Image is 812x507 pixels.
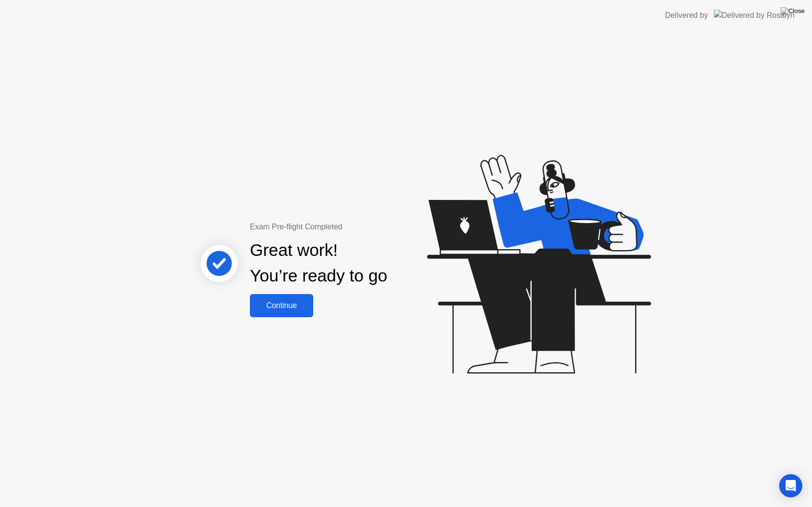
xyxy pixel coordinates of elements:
[250,238,387,289] div: Great work! You’re ready to go
[250,294,313,317] button: Continue
[665,10,708,21] div: Delivered by
[714,10,795,21] img: Delivered by Rosalyn
[779,474,802,497] div: Open Intercom Messenger
[253,301,310,310] div: Continue
[781,7,805,15] img: Close
[250,221,449,233] div: Exam Pre-flight Completed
